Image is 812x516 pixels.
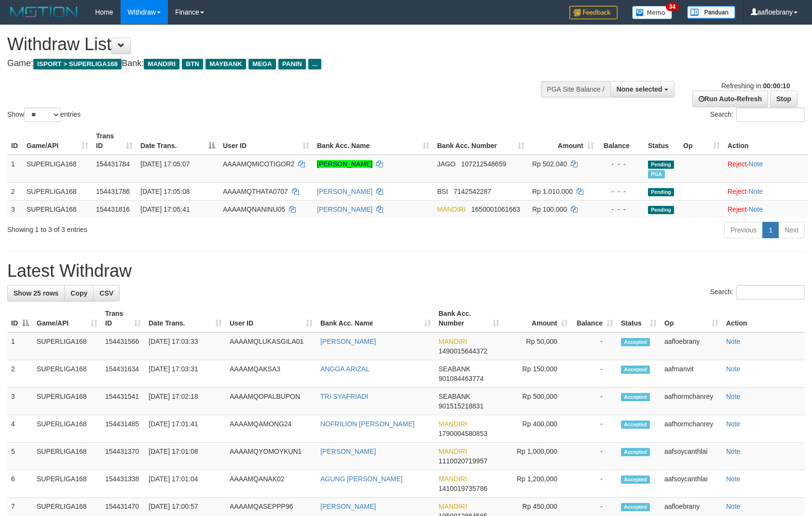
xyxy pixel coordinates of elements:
span: Accepted [621,503,650,511]
td: [DATE] 17:01:41 [145,415,226,443]
a: Previous [724,222,763,238]
td: SUPERLIGA168 [23,200,92,218]
span: Copy 1110020719957 to clipboard [439,457,487,465]
td: · [724,200,808,218]
img: Feedback.jpg [569,6,618,19]
div: Showing 1 to 3 of 3 entries [7,221,331,234]
td: - [572,470,617,498]
span: Copy 1410019735786 to clipboard [439,485,487,492]
label: Search: [710,285,805,299]
span: BTN [182,59,203,69]
td: Rp 1,200,000 [503,470,572,498]
span: Copy [70,289,87,297]
span: MAYBANK [206,59,246,69]
a: [PERSON_NAME] [320,448,376,455]
a: Note [749,205,763,213]
span: CSV [99,289,113,297]
td: SUPERLIGA168 [33,443,101,470]
td: - [572,388,617,415]
td: [DATE] 17:01:08 [145,443,226,470]
a: NOFRILION [PERSON_NAME] [320,420,414,428]
td: SUPERLIGA168 [33,360,101,388]
td: 3 [7,200,23,218]
th: Trans ID: activate to sort column ascending [92,127,137,155]
a: [PERSON_NAME] [320,338,376,345]
td: 1 [7,155,23,183]
td: AAAAMQOPALBUPON [226,388,317,415]
span: MANDIRI [439,502,467,510]
span: 154431786 [96,188,130,195]
a: Run Auto-Refresh [692,91,768,107]
span: AAAAMQNANINU05 [223,205,285,213]
td: 154431541 [101,388,145,415]
span: Marked by aafsoumeymey [648,170,665,178]
td: aafloebrany [661,332,722,360]
div: - - - [602,159,640,169]
td: SUPERLIGA168 [33,415,101,443]
span: ... [308,59,321,69]
td: · [724,182,808,200]
td: 6 [7,470,33,498]
a: [PERSON_NAME] [320,502,376,510]
h1: Latest Withdraw [7,261,805,281]
td: 3 [7,388,33,415]
td: [DATE] 17:03:33 [145,332,226,360]
th: Bank Acc. Number: activate to sort column ascending [433,127,528,155]
span: MANDIRI [439,475,467,483]
span: MANDIRI [439,338,467,345]
span: 154431784 [96,160,130,168]
span: MANDIRI [439,420,467,428]
th: Balance [598,127,644,155]
a: Next [778,222,805,238]
td: 154431338 [101,470,145,498]
span: Show 25 rows [14,289,58,297]
a: Copy [64,285,94,301]
td: [DATE] 17:02:18 [145,388,226,415]
span: Copy 107212548659 to clipboard [461,160,506,168]
th: Bank Acc. Name: activate to sort column ascending [317,305,435,332]
th: Amount: activate to sort column ascending [528,127,598,155]
span: Refreshing in: [721,82,790,90]
th: ID [7,127,23,155]
a: [PERSON_NAME] [317,160,372,168]
th: Date Trans.: activate to sort column ascending [145,305,226,332]
span: ISPORT > SUPERLIGA168 [33,59,122,69]
span: PANIN [278,59,306,69]
span: Copy 901084463774 to clipboard [439,375,483,382]
td: · [724,155,808,183]
span: None selected [617,85,662,93]
td: SUPERLIGA168 [33,332,101,360]
td: SUPERLIGA168 [23,155,92,183]
th: Bank Acc. Name: activate to sort column ascending [313,127,433,155]
td: AAAAMQAKSA3 [226,360,317,388]
td: aafmanvit [661,360,722,388]
td: 154431485 [101,415,145,443]
a: Note [726,475,741,483]
span: Copy 7142542287 to clipboard [454,188,491,195]
td: 2 [7,360,33,388]
td: aafsoycanthlai [661,470,722,498]
td: SUPERLIGA168 [33,388,101,415]
td: Rp 50,000 [503,332,572,360]
a: AGUNG [PERSON_NAME] [320,475,402,483]
span: BSI [437,188,448,195]
a: Stop [770,91,798,107]
span: Copy 1650001061663 to clipboard [471,205,520,213]
td: aafsoycanthlai [661,443,722,470]
input: Search: [736,108,805,122]
a: TRI SYAFRIADI [320,393,368,400]
td: 154431566 [101,332,145,360]
td: aafhormchanrey [661,415,722,443]
div: - - - [602,204,640,214]
span: MANDIRI [439,448,467,455]
td: [DATE] 17:01:04 [145,470,226,498]
a: Reject [728,188,747,195]
a: Note [726,420,741,428]
strong: 00:00:10 [763,82,790,90]
th: Trans ID: activate to sort column ascending [101,305,145,332]
img: MOTION_logo.png [7,5,81,19]
span: SEABANK [439,393,470,400]
td: aafhormchanrey [661,388,722,415]
span: MEGA [248,59,276,69]
th: Game/API: activate to sort column ascending [33,305,101,332]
